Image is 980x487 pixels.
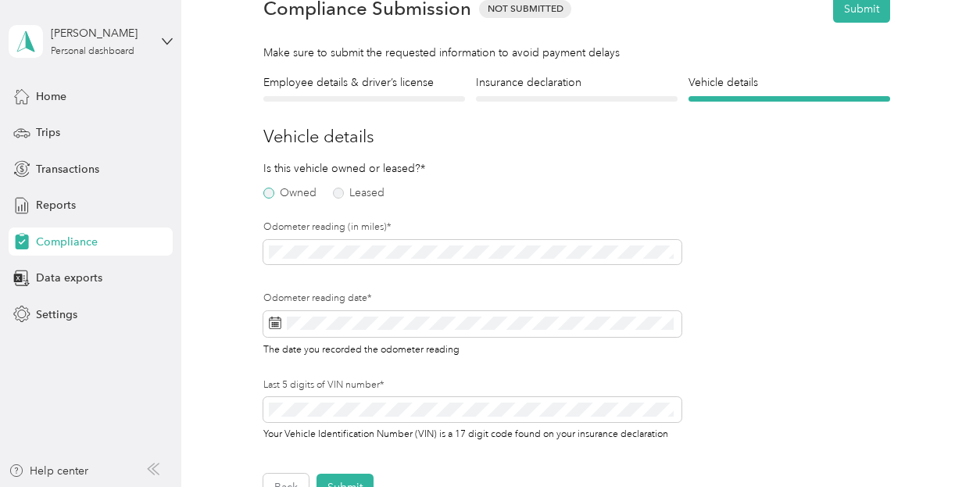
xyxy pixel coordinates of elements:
h4: Insurance declaration [476,74,678,91]
span: Home [36,88,66,105]
label: Leased [333,188,384,199]
span: Your Vehicle Identification Number (VIN) is a 17 digit code found on your insurance declaration [263,425,668,440]
span: Reports [36,197,76,213]
div: [PERSON_NAME] [51,25,148,41]
iframe: Everlance-gr Chat Button Frame [892,399,980,487]
label: Odometer reading (in miles)* [263,220,681,235]
div: Personal dashboard [51,47,134,56]
span: The date you recorded the odometer reading [263,341,460,356]
span: Transactions [36,161,99,177]
span: Settings [36,306,77,323]
div: Make sure to submit the requested information to avoid payment delays [263,45,891,61]
label: Odometer reading date* [263,292,681,306]
span: Compliance [36,234,98,250]
h4: Employee details & driver’s license [263,74,465,91]
p: Is this vehicle owned or leased?* [263,160,397,177]
span: Trips [36,124,60,141]
label: Owned [263,188,317,199]
span: Data exports [36,270,102,286]
button: Help center [9,463,88,479]
h4: Vehicle details [689,74,890,91]
label: Last 5 digits of VIN number* [263,378,681,392]
h3: Vehicle details [263,124,891,149]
